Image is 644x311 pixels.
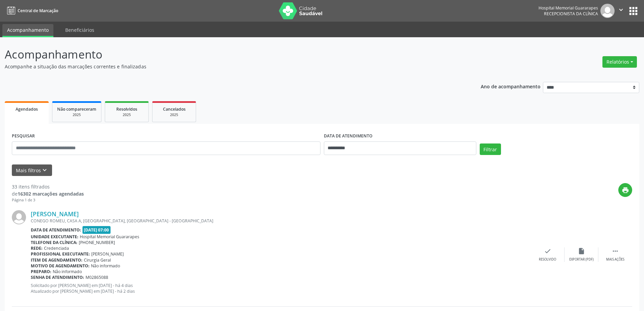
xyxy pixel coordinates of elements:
div: CONEGO ROMEU, CASA A, [GEOGRAPHIC_DATA], [GEOGRAPHIC_DATA] - [GEOGRAPHIC_DATA] [31,218,531,224]
p: Acompanhe a situação das marcações correntes e finalizadas [5,63,449,70]
button: Filtrar [480,143,501,155]
button:  [615,4,627,18]
i: keyboard_arrow_down [41,166,48,174]
span: Hospital Memorial Guararapes [80,234,139,240]
i: check [544,247,551,255]
button: Mais filtroskeyboard_arrow_down [12,164,52,176]
div: 2025 [57,112,96,117]
i: insert_drive_file [578,247,585,255]
i: print [622,186,629,194]
span: Não informado [53,269,82,274]
div: Página 1 de 3 [12,197,84,203]
span: Agendados [16,106,38,112]
span: Cirurgia Geral [84,257,111,263]
b: Motivo de agendamento: [31,263,90,269]
p: Solicitado por [PERSON_NAME] em [DATE] - há 4 dias Atualizado por [PERSON_NAME] em [DATE] - há 2 ... [31,283,531,294]
div: Exportar (PDF) [569,257,594,262]
b: Unidade executante: [31,234,78,240]
a: Beneficiários [61,24,99,36]
a: Acompanhamento [2,24,53,37]
label: DATA DE ATENDIMENTO [324,131,373,141]
div: Resolvido [539,257,556,262]
p: Acompanhamento [5,46,449,63]
button: print [618,183,632,197]
span: Não informado [91,263,120,269]
b: Preparo: [31,269,51,274]
span: [PERSON_NAME] [91,251,124,257]
img: img [600,4,615,18]
div: Hospital Memorial Guararapes [539,5,598,11]
b: Rede: [31,245,43,251]
span: Central de Marcação [18,8,58,14]
b: Data de atendimento: [31,227,81,233]
button: apps [627,5,639,17]
span: Resolvidos [116,106,137,112]
a: [PERSON_NAME] [31,210,79,218]
strong: 16302 marcações agendadas [18,191,84,197]
b: Senha de atendimento: [31,274,84,280]
span: [PHONE_NUMBER] [79,240,115,245]
div: Mais ações [606,257,624,262]
span: [DATE] 07:00 [82,226,111,234]
div: 33 itens filtrados [12,183,84,190]
span: Credenciada [44,245,69,251]
span: Cancelados [163,106,186,112]
div: 2025 [110,112,144,117]
a: Central de Marcação [5,5,58,16]
div: de [12,190,84,197]
i:  [617,6,625,14]
b: Item de agendamento: [31,257,82,263]
i:  [612,247,619,255]
div: 2025 [157,112,191,117]
b: Telefone da clínica: [31,240,77,245]
p: Ano de acompanhamento [481,82,541,90]
img: img [12,210,26,224]
b: Profissional executante: [31,251,90,257]
span: Recepcionista da clínica [544,11,598,17]
button: Relatórios [602,56,637,68]
span: Não compareceram [57,106,96,112]
span: M02865088 [86,274,108,280]
label: PESQUISAR [12,131,35,141]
